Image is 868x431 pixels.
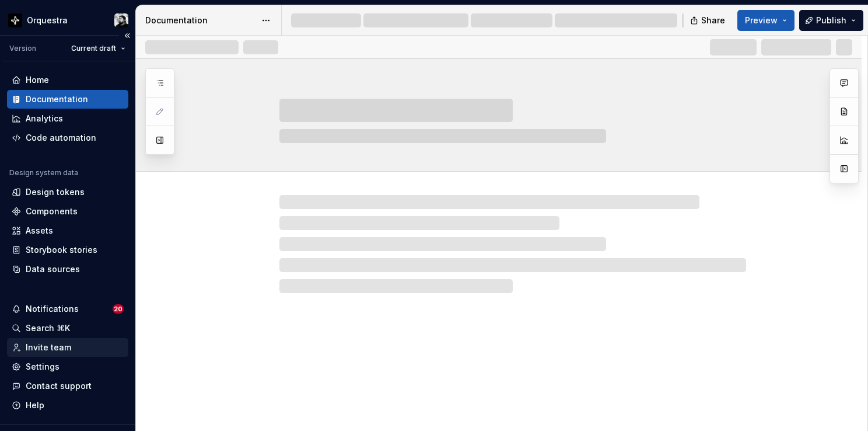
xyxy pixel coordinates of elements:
[9,44,36,53] div: Version
[26,132,96,144] div: Code automation
[7,109,128,128] a: Analytics
[7,338,128,357] a: Invite team
[7,202,128,221] a: Components
[7,396,128,415] button: Help
[7,377,128,395] button: Contact support
[701,15,725,26] span: Share
[799,10,863,31] button: Publish
[26,342,71,353] div: Invite team
[119,27,135,44] button: Collapse sidebar
[26,244,97,256] div: Storybook stories
[7,128,128,147] a: Code automation
[145,15,256,26] div: Documentation
[26,322,70,334] div: Search ⌘K
[26,225,53,237] div: Assets
[2,8,133,33] button: OrquestraLucas Angelo Marim
[7,241,128,259] a: Storybook stories
[26,93,88,105] div: Documentation
[7,300,128,318] button: Notifications20
[737,10,794,31] button: Preview
[7,357,128,376] a: Settings
[66,40,131,57] button: Current draft
[8,13,22,27] img: 2d16a307-6340-4442-b48d-ad77c5bc40e7.png
[114,13,128,27] img: Lucas Angelo Marim
[26,186,85,198] div: Design tokens
[26,361,60,373] div: Settings
[71,44,116,53] span: Current draft
[26,206,78,217] div: Components
[7,71,128,89] a: Home
[7,260,128,279] a: Data sources
[26,74,49,86] div: Home
[7,183,128,201] a: Design tokens
[26,399,44,411] div: Help
[745,15,778,26] span: Preview
[113,304,124,314] span: 20
[9,168,78,178] div: Design system data
[26,113,63,124] div: Analytics
[816,15,846,26] span: Publish
[26,303,79,315] div: Notifications
[7,90,128,109] a: Documentation
[26,263,80,275] div: Data sources
[27,15,68,26] div: Orquestra
[7,319,128,338] button: Search ⌘K
[26,380,92,392] div: Contact support
[684,10,733,31] button: Share
[7,221,128,240] a: Assets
